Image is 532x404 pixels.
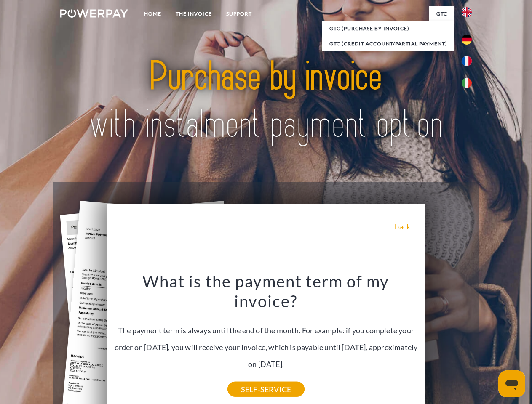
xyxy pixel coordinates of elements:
[462,7,472,17] img: en
[322,36,454,51] a: GTC (Credit account/partial payment)
[462,35,472,45] img: de
[112,271,420,389] div: The payment term is always until the end of the month. For example: if you complete your order on...
[168,6,219,21] a: THE INVOICE
[462,56,472,66] img: fr
[227,382,305,397] a: SELF-SERVICE
[137,6,168,21] a: Home
[80,40,452,161] img: title-powerpay_en.svg
[112,271,420,311] h3: What is the payment term of my invoice?
[429,6,454,21] a: GTC
[462,78,472,88] img: it
[60,9,128,18] img: logo-powerpay-white.svg
[498,370,525,397] iframe: Button to launch messaging window
[322,21,454,36] a: GTC (Purchase by invoice)
[395,223,410,230] a: back
[219,6,259,21] a: Support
